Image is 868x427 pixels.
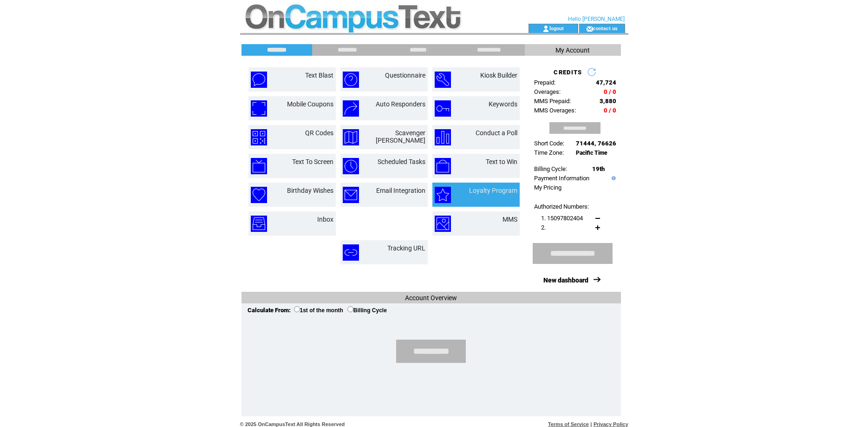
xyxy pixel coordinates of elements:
[568,16,625,22] span: Hello [PERSON_NAME]
[343,72,359,88] img: questionnaire.png
[405,294,457,302] span: Account Overview
[476,129,517,137] a: Conduct a Poll
[378,158,425,165] a: Scheduled Tasks
[604,107,616,114] span: 0 / 0
[609,176,616,180] img: help.gif
[576,140,616,147] span: 71444, 76626
[294,307,343,314] label: 1st of the month
[287,187,333,194] a: Birthday Wishes
[251,129,267,145] img: qr-codes.png
[294,306,300,312] input: 1st of the month
[251,100,267,117] img: mobile-coupons.png
[486,158,517,165] a: Text to Win
[347,307,387,314] label: Billing Cycle
[604,88,616,95] span: 0 / 0
[542,25,549,33] img: account_icon.gif
[489,100,517,108] a: Keywords
[600,98,616,105] span: 3,880
[534,98,571,105] span: MMS Prepaid:
[376,129,425,144] a: Scavenger [PERSON_NAME]
[554,69,582,76] span: CREDITS
[317,216,333,223] a: Inbox
[555,46,590,54] span: My Account
[251,187,267,203] img: birthday-wishes.png
[376,187,425,194] a: Email Integration
[292,158,333,165] a: Text To Screen
[305,129,333,137] a: QR Codes
[541,215,583,222] span: 1. 15097802404
[548,421,589,427] a: Terms of Service
[376,100,425,108] a: Auto Responders
[549,25,564,31] a: logout
[435,216,451,232] img: mms.png
[385,72,425,79] a: Questionnaire
[251,216,267,232] img: inbox.png
[343,158,359,174] img: scheduled-tasks.png
[534,88,561,95] span: Overages:
[593,25,618,31] a: contact us
[343,129,359,145] img: scavenger-hunt.png
[347,306,353,312] input: Billing Cycle
[503,216,517,223] a: MMS
[251,158,267,174] img: text-to-screen.png
[343,100,359,117] img: auto-responders.png
[534,107,576,114] span: MMS Overages:
[534,184,561,191] a: My Pricing
[305,72,333,79] a: Text Blast
[534,79,555,86] span: Prepaid:
[435,129,451,145] img: conduct-a-poll.png
[387,244,425,252] a: Tracking URL
[543,276,588,284] a: New dashboard
[480,72,517,79] a: Kiosk Builder
[576,150,607,156] span: Pacific Time
[534,175,589,182] a: Payment Information
[594,421,628,427] a: Privacy Policy
[596,79,616,86] span: 47,724
[541,224,546,231] span: 2.
[534,203,589,210] span: Authorized Numbers:
[251,72,267,88] img: text-blast.png
[435,187,451,203] img: loyalty-program.png
[343,187,359,203] img: email-integration.png
[287,100,333,108] a: Mobile Coupons
[248,307,291,314] span: Calculate From:
[590,421,592,427] span: |
[592,165,605,172] span: 19th
[435,100,451,117] img: keywords.png
[534,149,564,156] span: Time Zone:
[343,244,359,261] img: tracking-url.png
[534,140,564,147] span: Short Code:
[240,421,345,427] span: © 2025 OnCampusText All Rights Reserved
[435,72,451,88] img: kiosk-builder.png
[469,187,517,194] a: Loyalty Program
[534,165,567,172] span: Billing Cycle:
[435,158,451,174] img: text-to-win.png
[586,25,593,33] img: contact_us_icon.gif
